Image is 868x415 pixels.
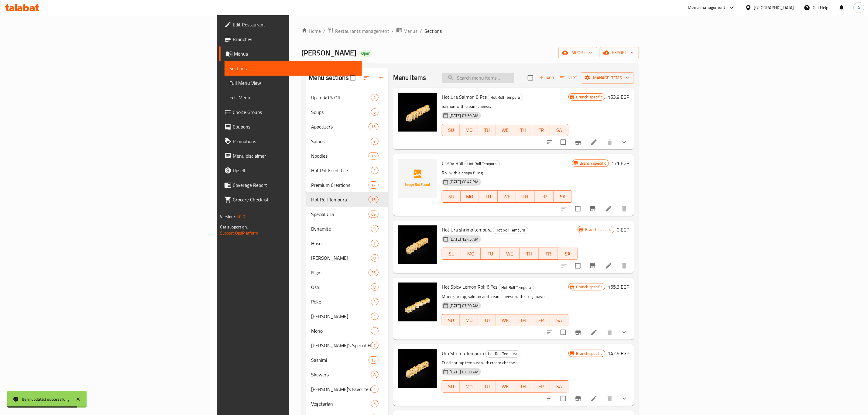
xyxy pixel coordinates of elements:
span: Skewers [311,371,371,378]
button: TU [478,124,496,136]
span: Edit Restaurant [233,21,357,28]
a: Choice Groups [219,105,362,119]
span: Hot Ura shrimp tempura [442,225,492,234]
span: Branches [233,36,357,43]
span: Hot Ura Salmon 8 Pcs [442,92,487,101]
button: SA [550,314,568,326]
span: Full Menu View [229,79,357,87]
div: Premium Creations [311,181,369,189]
span: Menu disclaimer [233,152,357,159]
div: Joey [311,313,371,320]
div: items [369,123,378,130]
button: SU [442,190,461,203]
a: Coupons [219,119,362,134]
a: Edit Menu [225,90,362,105]
span: FR [535,316,548,325]
li: / [392,27,394,35]
button: Add [537,73,556,83]
span: WE [503,249,517,258]
span: Sections [229,65,357,72]
span: Open [359,51,373,56]
span: 2 [371,168,378,173]
button: FR [532,314,550,326]
span: 5 [371,401,378,407]
div: items [371,386,379,393]
button: Branch-specific-item [571,135,585,149]
span: 3 [371,139,378,144]
div: items [371,254,379,262]
a: Edit Restaurant [219,17,362,32]
button: TU [481,248,500,260]
li: / [420,27,422,35]
div: items [369,196,378,203]
h6: 0 EGP [617,225,629,234]
div: Mono3 [306,324,388,338]
span: Grocery Checklist [233,196,357,203]
nav: breadcrumb [301,27,639,35]
div: items [371,108,379,116]
div: Vegetarian [311,400,371,407]
button: TU [479,190,498,203]
input: search [442,73,514,83]
span: Sections [424,27,442,35]
div: items [371,94,379,101]
button: TH [514,380,532,393]
span: TH [517,316,530,325]
button: show more [617,391,632,406]
span: import [563,49,592,57]
div: Hoso7 [306,236,388,251]
span: SA [553,382,566,391]
div: items [371,283,379,291]
span: Nigiri [311,269,369,276]
span: SU [444,316,458,325]
h6: 153.9 EGP [608,93,629,101]
span: 8 [371,255,378,261]
span: [DATE] 08:47 PM [447,179,481,185]
span: 15 [369,124,378,130]
a: Menus [219,46,362,61]
span: 9 [371,226,378,232]
span: SU [444,192,458,201]
button: sort-choices [542,325,557,340]
span: [DATE] 12:45 AM [447,236,481,242]
div: Mori's Special Hand Rolls [311,342,371,349]
span: 69 [369,211,378,217]
span: WE [500,192,514,201]
span: Special Ura [311,211,369,218]
div: Hot Roll Tempura [493,227,528,234]
div: Up To 40 % Off4 [306,90,388,105]
span: [PERSON_NAME] [311,254,371,262]
button: Branch-specific-item [585,201,600,216]
span: SU [444,249,459,258]
p: Salmon with cream cheese. [442,103,568,110]
span: Up To 40 % Off [311,94,371,101]
div: Premium Creations17 [306,178,388,192]
div: [PERSON_NAME]'s Favorite Hot Dishes4 [306,382,388,396]
a: Edit menu item [590,139,598,146]
button: FR [532,380,550,393]
div: Mori's Favorite Hot Dishes [311,386,371,393]
button: FR [539,248,558,260]
div: items [371,342,379,349]
span: [PERSON_NAME]'s Favorite Hot Dishes [311,386,371,393]
span: FR [535,126,548,135]
button: TH [514,314,532,326]
div: items [371,167,379,174]
div: [GEOGRAPHIC_DATA] [754,4,794,11]
div: Hoso [311,240,371,247]
span: TH [517,126,530,135]
span: TU [483,249,498,258]
div: Hot Pot Fried Rice [311,167,371,174]
button: SA [550,380,568,393]
div: items [369,211,378,218]
div: Salads3 [306,134,388,149]
div: Special Ura69 [306,207,388,221]
a: Edit menu item [605,205,612,212]
span: MO [462,382,475,391]
div: [PERSON_NAME]8 [306,251,388,265]
span: Manage items [586,74,629,82]
span: Mono [311,327,371,334]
